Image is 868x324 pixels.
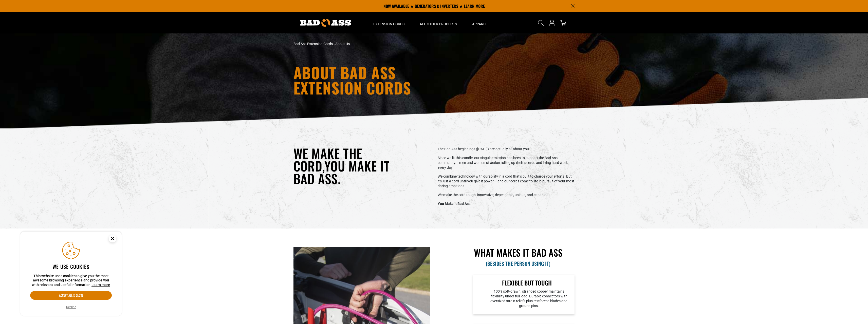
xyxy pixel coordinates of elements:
span: Apparel [472,22,487,26]
strong: You Make It Bad Ass. [438,202,471,206]
button: Accept all & close [30,291,112,300]
nav: breadcrumbs [293,41,478,47]
span: Extension Cords [373,22,404,26]
p: The Bad Ass beginnings ([DATE]) are actually all about you. [438,147,575,151]
p: Since we lit this candle, our singular mission has been to support the Bad Ass community – men an... [438,156,575,170]
span: About Us [335,42,350,46]
p: This website uses cookies to give you the most awesome browsing experience and provide you with r... [30,274,112,287]
p: 100% soft-drawn, stranded copper maintains flexibility under full load. Durable connectors with o... [485,289,568,308]
h1: ABOUT BAD ASS EXTENSION CORDS [293,65,430,95]
h2: WHAT MAKES it BAD ASS [462,247,575,258]
a: Learn more [91,283,110,287]
summary: Apparel [465,12,495,33]
h4: FLEXIBLE but tough [485,279,568,287]
a: Bad Ass Extension Cords [293,42,333,46]
h2: We use cookies [30,263,112,270]
p: We make the cord tough, innovative, dependable, unique, and capable. [438,193,575,197]
img: Bad Ass Extension Cords [300,19,351,27]
h3: (BESIDES THE PERSON USING IT) [462,260,575,267]
p: We combine technology with durability in a cord that’s built to charge your efforts. But it's jus... [438,174,575,188]
span: › [334,42,335,46]
aside: Cookie Consent [20,232,122,316]
summary: Extension Cords [366,12,412,33]
h2: We Make the cord,you make it bad ass. [293,147,406,185]
button: Decline [65,304,78,310]
summary: All Other Products [412,12,465,33]
span: All Other Products [420,22,457,26]
summary: Search [537,19,545,27]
